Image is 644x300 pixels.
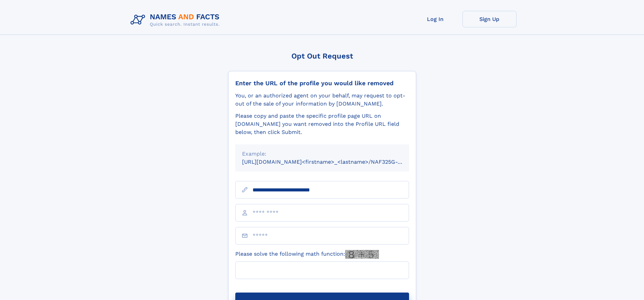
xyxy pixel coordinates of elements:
a: Log In [408,11,462,27]
div: Example: [242,150,402,158]
label: Please solve the following math function: [235,250,379,259]
img: Logo Names and Facts [128,11,225,29]
a: Sign Up [462,11,517,27]
div: Enter the URL of the profile you would like removed [235,79,409,87]
div: Please copy and paste the specific profile page URL on [DOMAIN_NAME] you want removed into the Pr... [235,112,409,136]
div: Opt Out Request [228,52,416,60]
div: You, or an authorized agent on your behalf, may request to opt-out of the sale of your informatio... [235,92,409,108]
small: [URL][DOMAIN_NAME]<firstname>_<lastname>/NAF325G-xxxxxxxx [242,159,422,165]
